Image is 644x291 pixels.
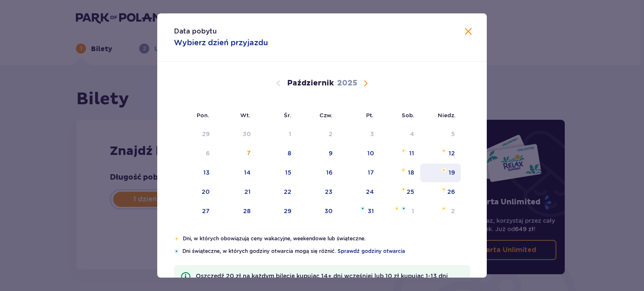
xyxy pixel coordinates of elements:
img: Niebieska gwiazdka [401,206,406,211]
div: 6 [206,149,210,157]
img: Pomarańczowa gwiazdka [441,187,447,192]
div: 7 [247,149,251,157]
div: 23 [325,188,332,196]
div: 30 [243,130,251,138]
td: Data niedostępna. czwartek, 2 października 2025 [297,125,339,144]
td: sobota, 25 października 2025 [380,183,421,201]
td: wtorek, 21 października 2025 [216,183,257,201]
td: piątek, 17 października 2025 [338,164,380,182]
img: Niebieska gwiazdka [360,206,365,211]
div: 1 [412,207,414,215]
small: Czw. [319,112,332,118]
td: niedziela, 12 października 2025 [420,144,461,163]
td: piątek, 24 października 2025 [338,183,380,201]
td: czwartek, 23 października 2025 [297,183,339,201]
div: 1 [289,130,291,138]
td: czwartek, 9 października 2025 [297,144,339,163]
p: Dni świąteczne, w których godziny otwarcia mogą się różnić. [182,247,470,255]
img: Pomarańczowa gwiazdka [441,206,447,211]
p: Październik [287,78,334,88]
td: poniedziałek, 20 października 2025 [174,183,216,201]
div: 2 [451,207,455,215]
div: 30 [325,207,332,215]
div: 28 [243,207,251,215]
td: środa, 15 października 2025 [257,164,297,182]
div: 31 [368,207,374,215]
td: Data niedostępna. wtorek, 30 września 2025 [216,125,257,144]
td: sobota, 11 października 2025 [380,144,421,163]
td: środa, 22 października 2025 [257,183,297,201]
td: wtorek, 7 października 2025 [216,144,257,163]
div: 2 [329,130,332,138]
p: Wybierz dzień przyjazdu [174,38,268,48]
div: 26 [447,188,455,196]
img: Pomarańczowa gwiazdka [401,167,406,173]
td: wtorek, 28 października 2025 [216,202,257,221]
div: 3 [370,130,374,138]
small: Sob. [402,112,415,118]
div: 27 [202,207,210,215]
small: Wt. [240,112,250,118]
div: 17 [368,168,374,177]
img: Pomarańczowa gwiazdka [174,236,179,241]
div: 20 [202,188,210,196]
td: poniedziałek, 27 października 2025 [174,202,216,221]
div: 11 [409,149,414,157]
small: Niedz. [438,112,456,118]
small: Pt. [366,112,374,118]
div: 14 [244,168,251,177]
img: Pomarańczowa gwiazdka [441,167,447,173]
img: Pomarańczowa gwiazdka [394,206,400,211]
div: 12 [449,149,455,157]
td: czwartek, 16 października 2025 [297,164,339,182]
td: Data niedostępna. środa, 1 października 2025 [257,125,297,144]
p: Data pobytu [174,27,217,36]
td: niedziela, 26 października 2025 [420,183,461,201]
div: 5 [451,130,455,138]
div: 4 [410,130,414,138]
td: sobota, 1 listopada 2025 [380,202,421,221]
div: 29 [202,130,210,138]
div: 21 [244,188,251,196]
td: niedziela, 19 października 2025 [420,164,461,182]
td: środa, 29 października 2025 [257,202,297,221]
td: sobota, 18 października 2025 [380,164,421,182]
td: środa, 8 października 2025 [257,144,297,163]
img: Pomarańczowa gwiazdka [401,148,406,153]
button: Następny miesiąc [361,78,371,88]
div: 10 [367,149,374,157]
div: 29 [284,207,291,215]
td: Data niedostępna. poniedziałek, 6 października 2025 [174,144,216,163]
td: poniedziałek, 13 października 2025 [174,164,216,182]
img: Niebieska gwiazdka [174,249,179,254]
div: 9 [329,149,332,157]
div: 18 [408,168,414,177]
div: 25 [407,188,414,196]
small: Pon. [197,112,209,118]
img: Pomarańczowa gwiazdka [401,187,406,192]
p: Oszczędź 20 zł na każdym bilecie kupując 14+ dni wcześniej lub 10 zł kupując 1-13 dni wcześniej! [196,272,463,288]
p: 2025 [337,78,357,88]
td: Data niedostępna. sobota, 4 października 2025 [380,125,421,144]
div: 8 [288,149,291,157]
td: piątek, 31 października 2025 [338,202,380,221]
td: Data niedostępna. niedziela, 5 października 2025 [420,125,461,144]
div: 24 [366,188,374,196]
td: niedziela, 2 listopada 2025 [420,202,461,221]
td: Data niedostępna. poniedziałek, 29 września 2025 [174,125,216,144]
td: piątek, 10 października 2025 [338,144,380,163]
img: Pomarańczowa gwiazdka [441,148,447,153]
p: Dni, w których obowiązują ceny wakacyjne, weekendowe lub świąteczne. [183,235,470,242]
button: Poprzedni miesiąc [273,78,283,88]
td: Data niedostępna. piątek, 3 października 2025 [338,125,380,144]
td: czwartek, 30 października 2025 [297,202,339,221]
div: 22 [284,188,291,196]
button: Zamknij [463,27,473,37]
td: wtorek, 14 października 2025 [216,164,257,182]
small: Śr. [284,112,291,118]
div: 15 [285,168,291,177]
div: 16 [326,168,332,177]
div: 13 [203,168,210,177]
a: Sprawdź godziny otwarcia [338,247,405,255]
